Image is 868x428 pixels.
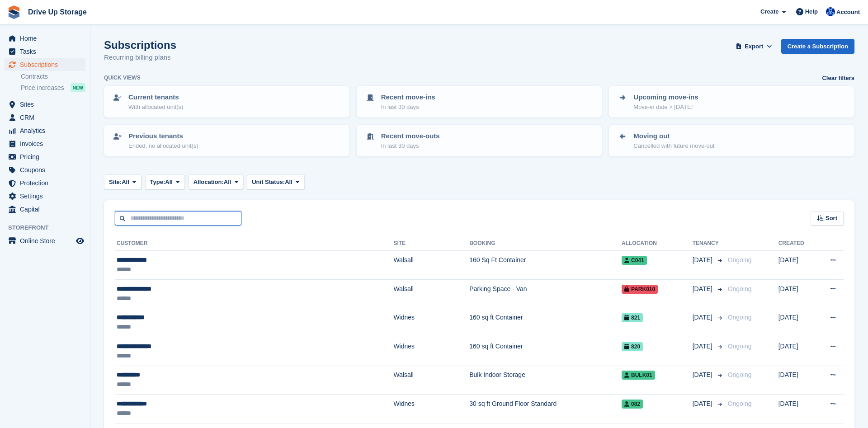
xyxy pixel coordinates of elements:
a: menu [5,98,85,111]
th: Booking [469,236,622,251]
td: [DATE] [778,366,816,395]
td: Widnes [393,337,469,366]
p: Move-in date > [DATE] [633,103,698,112]
span: Ongoing [728,314,752,321]
a: menu [5,124,85,137]
span: 082 [622,400,643,409]
p: Current tenants [128,92,183,103]
button: Type: All [145,174,185,189]
span: Ongoing [728,371,752,378]
td: Widnes [393,395,469,423]
span: [DATE] [693,313,714,322]
a: Previous tenants Ended, no allocated unit(s) [105,126,349,155]
a: menu [5,58,85,71]
span: Subscriptions [20,58,74,71]
p: Recurring billing plans [104,52,176,63]
span: Type: [150,178,165,187]
span: Create [760,7,778,16]
span: Settings [20,190,74,202]
button: Unit Status: All [247,174,304,189]
a: menu [5,111,85,124]
p: With allocated unit(s) [128,103,183,112]
span: Analytics [20,124,74,137]
a: menu [5,45,85,58]
td: Bulk Indoor Storage [469,366,622,395]
span: Price increases [21,84,64,92]
td: 160 Sq Ft Container [469,251,622,280]
th: Customer [115,236,393,251]
span: Protection [20,177,74,189]
a: Drive Up Storage [24,5,90,19]
span: Pricing [20,151,74,163]
h1: Subscriptions [104,39,176,51]
td: Walsall [393,366,469,395]
span: Help [805,7,818,16]
a: menu [5,32,85,45]
a: Recent move-ins In last 30 days [358,87,601,117]
span: Site: [109,178,122,187]
span: C041 [622,256,647,265]
span: All [122,178,129,187]
span: 821 [622,313,643,322]
span: All [224,178,231,187]
a: menu [5,190,85,202]
td: 160 sq ft Container [469,308,622,337]
td: [DATE] [778,337,816,366]
a: menu [5,164,85,176]
p: In last 30 days [381,103,435,112]
td: Widnes [393,308,469,337]
a: menu [5,137,85,150]
span: All [285,178,292,187]
th: Tenancy [693,236,724,251]
span: [DATE] [693,342,714,351]
p: Cancelled with future move-out [633,141,714,151]
button: Allocation: All [189,174,244,189]
p: In last 30 days [381,141,440,151]
button: Export [734,39,774,54]
span: All [165,178,173,187]
span: [DATE] [693,370,714,380]
span: Invoices [20,137,74,150]
a: Recent move-outs In last 30 days [358,126,601,155]
img: stora-icon-8386f47178a22dfd0bd8f6a31ec36ba5ce8667c1dd55bd0f319d3a0aa187defe.svg [7,5,21,19]
td: [DATE] [778,308,816,337]
span: Coupons [20,164,74,176]
span: Allocation: [193,178,224,187]
p: Moving out [633,131,714,141]
td: Walsall [393,279,469,308]
p: Recent move-ins [381,92,435,103]
a: Preview store [75,235,85,246]
span: PARK010 [622,285,658,294]
span: Export [745,42,763,51]
span: Storefront [8,223,90,232]
span: Sites [20,98,74,111]
p: Upcoming move-ins [633,92,698,103]
td: Walsall [393,251,469,280]
img: Widnes Team [826,7,835,16]
a: Upcoming move-ins Move-in date > [DATE] [610,87,854,117]
h6: Quick views [104,74,141,82]
span: 820 [622,342,643,351]
td: [DATE] [778,279,816,308]
p: Ended, no allocated unit(s) [128,141,198,151]
p: Previous tenants [128,131,198,141]
td: 160 sq ft Container [469,337,622,366]
span: Ongoing [728,343,752,350]
span: Bulk01 [622,371,655,380]
a: Moving out Cancelled with future move-out [610,126,854,155]
td: [DATE] [778,251,816,280]
div: NEW [71,83,85,92]
a: Contracts [21,72,85,81]
span: [DATE] [693,255,714,265]
th: Created [778,236,816,251]
td: Parking Space - Van [469,279,622,308]
span: Ongoing [728,256,752,263]
span: Unit Status: [252,178,285,187]
td: 30 sq ft Ground Floor Standard [469,395,622,423]
span: Account [836,8,860,17]
th: Allocation [622,236,693,251]
span: Home [20,32,74,45]
a: Create a Subscription [781,39,854,54]
a: menu [5,235,85,247]
a: menu [5,151,85,163]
